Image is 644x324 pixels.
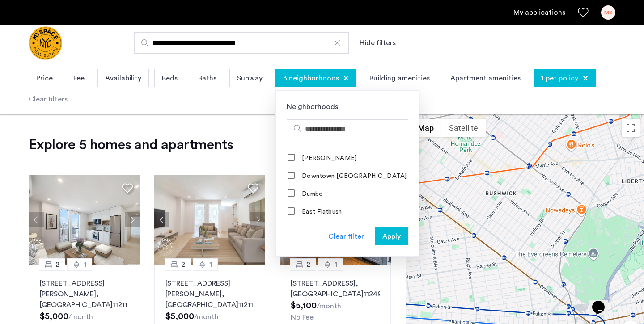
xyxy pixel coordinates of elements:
span: Baths [198,73,216,84]
label: [PERSON_NAME] [300,155,356,162]
button: button [375,227,408,245]
a: My application [513,7,565,18]
iframe: chat widget [589,288,617,315]
label: East Flatbush [300,208,342,215]
span: Price [36,73,53,84]
div: MS [601,5,615,20]
span: Apartment amenities [450,73,521,84]
div: Clear filters [29,94,68,105]
span: Beds [162,73,178,84]
span: Apply [382,231,401,242]
input: Apartment Search [134,32,349,54]
span: Fee [73,73,85,84]
a: Cazamio logo [29,26,62,60]
img: logo [29,26,62,60]
button: Show or hide filters [360,38,396,48]
span: Building amenities [369,73,430,84]
span: Availability [105,73,141,84]
div: Clear filter [328,231,364,242]
span: Subway [237,73,263,84]
div: Neighborhoods [276,91,419,112]
span: 3 neighborhoods [283,73,339,84]
input: Search hoods [305,124,404,135]
span: 1 pet policy [541,73,578,84]
label: Downtown [GEOGRAPHIC_DATA] [300,173,407,180]
a: Favorites [578,7,589,18]
label: Dumbo [300,190,323,198]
